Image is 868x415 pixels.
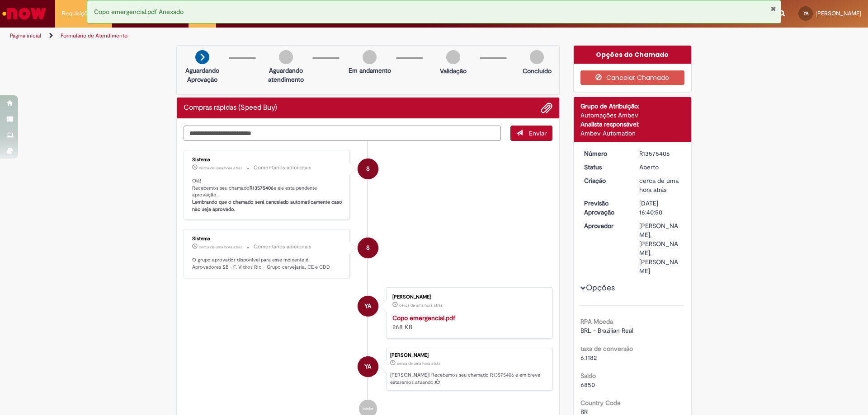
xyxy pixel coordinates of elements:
[192,236,343,242] div: Sistema
[199,244,242,250] span: cerca de uma hora atrás
[580,120,685,129] div: Analista responsável:
[364,295,371,317] span: YA
[349,66,391,75] p: Em andamento
[399,303,443,308] time: 29/09/2025 09:40:44
[446,50,460,64] img: img-circle-grey.png
[184,104,277,112] h2: Compras rápidas (Speed Buy) Histórico de tíquete
[580,345,633,353] b: taxa de conversão
[580,399,621,407] b: Country Code
[199,165,242,171] span: cerca de uma hora atrás
[192,199,344,213] b: Lembrando que o chamado será cancelado automaticamente caso não seja aprovado.
[541,102,552,114] button: Adicionar anexos
[580,326,633,335] span: BRL - Brazilian Real
[816,9,861,17] span: [PERSON_NAME]
[639,149,681,158] div: R13575406
[440,66,467,75] p: Validação
[397,361,440,366] time: 29/09/2025 09:40:50
[390,372,547,386] p: [PERSON_NAME]! Recebemos seu chamado R13575406 e em breve estaremos atuando.
[363,50,377,64] img: img-circle-grey.png
[180,66,224,84] p: Aguardando Aprovação
[10,32,41,39] a: Página inicial
[577,176,633,185] dt: Criação
[580,354,597,362] span: 6.1182
[358,159,378,179] div: System
[192,256,343,270] p: O grupo aprovador disponível para esse incidente é: Aprovadores SB - F. Vidros Rio - Grupo cervej...
[577,149,633,158] dt: Número
[392,314,455,322] a: Copo emergencial.pdf
[770,5,776,12] button: Fechar Notificação
[192,157,343,163] div: Sistema
[529,129,547,137] span: Enviar
[523,66,552,75] p: Concluído
[399,303,443,308] span: cerca de uma hora atrás
[199,244,242,250] time: 29/09/2025 09:40:58
[61,32,127,39] a: Formulário de Atendimento
[199,165,242,171] time: 29/09/2025 09:41:02
[639,221,681,275] div: [PERSON_NAME], [PERSON_NAME], [PERSON_NAME]
[1,5,47,23] img: ServiceNow
[94,8,184,16] span: Copo emergencial.pdf Anexado
[580,372,596,380] b: Saldo
[580,381,595,389] span: 6850
[580,111,685,120] div: Automações Ambev
[279,50,293,64] img: img-circle-grey.png
[390,353,547,358] div: [PERSON_NAME]
[62,9,94,18] span: Requisições
[184,348,552,391] li: Ygor Alves De Lima Amaral
[530,50,544,64] img: img-circle-grey.png
[577,199,633,217] dt: Previsão Aprovação
[7,28,572,44] ul: Trilhas de página
[195,50,209,64] img: arrow-next.png
[639,177,679,194] span: cerca de uma hora atrás
[580,102,685,111] div: Grupo de Atribuição:
[803,10,808,16] span: YA
[254,243,311,251] small: Comentários adicionais
[574,46,692,64] div: Opções do Chamado
[580,317,613,326] b: RPA Moeda
[364,356,371,378] span: YA
[577,221,633,230] dt: Aprovador
[397,361,440,366] span: cerca de uma hora atrás
[392,294,543,300] div: [PERSON_NAME]
[254,164,311,172] small: Comentários adicionais
[580,70,685,85] button: Cancelar Chamado
[366,237,370,259] span: S
[250,185,274,191] b: R13575406
[639,199,681,217] div: [DATE] 16:40:50
[358,356,378,377] div: Ygor Alves De Lima Amaral
[358,238,378,258] div: System
[184,126,501,141] textarea: Digite sua mensagem aqui...
[580,129,685,138] div: Ambev Automation
[392,313,543,331] div: 268 KB
[639,163,681,172] div: Aberto
[264,66,308,84] p: Aguardando atendimento
[358,296,378,317] div: Ygor Alves De Lima Amaral
[192,177,343,213] p: Olá! Recebemos seu chamado e ele esta pendente aprovação.
[577,163,633,172] dt: Status
[639,176,681,194] div: 29/09/2025 09:40:50
[366,158,370,180] span: S
[510,126,552,141] button: Enviar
